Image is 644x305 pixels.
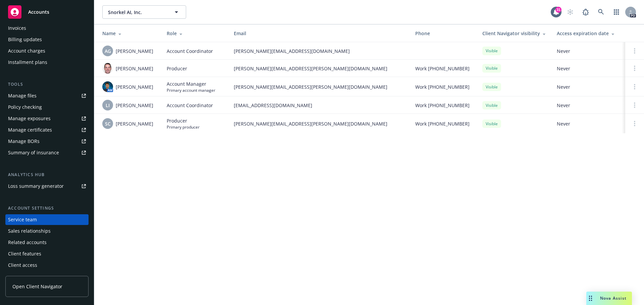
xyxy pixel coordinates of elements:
button: Nova Assist [586,292,632,305]
img: photo [102,63,113,74]
a: Sales relationships [5,226,89,236]
span: Never [557,65,620,72]
span: [PERSON_NAME] [116,120,153,127]
div: Client features [8,248,41,259]
span: [PERSON_NAME][EMAIL_ADDRESS][DOMAIN_NAME] [234,48,405,55]
span: [PERSON_NAME][EMAIL_ADDRESS][PERSON_NAME][DOMAIN_NAME] [234,65,405,72]
span: [EMAIL_ADDRESS][DOMAIN_NAME] [234,102,405,109]
a: Installment plans [5,57,89,68]
a: Client access [5,260,89,271]
a: Manage exposures [5,113,89,124]
div: Visible [482,83,501,91]
div: Email [234,30,405,37]
a: Related accounts [5,237,89,248]
div: Visible [482,47,501,55]
div: Service team [8,214,37,225]
div: Client access [8,260,37,271]
span: Account Coordinator [167,48,213,55]
a: Account charges [5,46,89,56]
div: Access expiration date [557,30,620,37]
div: Account charges [8,46,45,56]
a: Loss summary generator [5,181,89,192]
div: Visible [482,64,501,72]
span: Primary account manager [167,87,215,93]
span: Nova Assist [600,295,627,301]
span: Accounts [28,9,49,15]
span: Account Manager [167,80,215,87]
div: Account settings [5,205,89,212]
span: Producer [167,65,187,72]
a: Summary of insurance [5,147,89,158]
span: Never [557,102,620,109]
div: Role [167,30,223,37]
span: LI [106,102,110,109]
div: Invoices [8,23,26,33]
button: Snorkel AI, Inc. [102,5,186,19]
span: Never [557,83,620,90]
span: SC [105,120,111,127]
span: Never [557,48,620,55]
a: Invoices [5,23,89,33]
span: Open Client Navigator [12,283,62,290]
div: Name [102,30,156,37]
span: [PERSON_NAME][EMAIL_ADDRESS][PERSON_NAME][DOMAIN_NAME] [234,83,405,90]
span: Snorkel AI, Inc. [108,9,166,16]
div: Sales relationships [8,226,51,236]
div: Summary of insurance [8,147,59,158]
span: [PERSON_NAME][EMAIL_ADDRESS][PERSON_NAME][DOMAIN_NAME] [234,120,405,127]
span: Never [557,120,620,127]
span: Work [PHONE_NUMBER] [415,83,470,90]
a: Manage certificates [5,125,89,135]
div: Visible [482,120,501,128]
div: Billing updates [8,34,42,45]
div: Loss summary generator [8,181,64,192]
div: Visible [482,101,501,109]
span: Work [PHONE_NUMBER] [415,120,470,127]
span: [PERSON_NAME] [116,48,153,55]
div: Drag to move [586,292,595,305]
div: Manage BORs [8,136,40,147]
div: Installment plans [8,57,47,68]
a: Billing updates [5,34,89,45]
span: Work [PHONE_NUMBER] [415,65,470,72]
span: Account Coordinator [167,102,213,109]
span: [PERSON_NAME] [116,102,153,109]
span: AG [105,48,111,55]
div: Manage exposures [8,113,51,124]
div: 31 [555,7,561,13]
div: Related accounts [8,237,47,248]
img: photo [102,81,113,92]
div: Manage certificates [8,125,52,135]
a: Report a Bug [579,5,592,19]
a: Start snowing [563,5,577,19]
div: Client Navigator visibility [482,30,546,37]
a: Manage files [5,90,89,101]
span: Producer [167,117,200,124]
span: Primary producer [167,124,200,130]
a: Service team [5,214,89,225]
a: Policy checking [5,102,89,112]
a: Client features [5,248,89,259]
div: Analytics hub [5,171,89,178]
a: Search [594,5,608,19]
span: [PERSON_NAME] [116,65,153,72]
div: Manage files [8,90,37,101]
span: Work [PHONE_NUMBER] [415,102,470,109]
a: Manage BORs [5,136,89,147]
div: Tools [5,81,89,88]
span: [PERSON_NAME] [116,83,153,90]
div: Phone [415,30,472,37]
div: Policy checking [8,102,42,112]
a: Switch app [610,5,623,19]
a: Accounts [5,3,89,21]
